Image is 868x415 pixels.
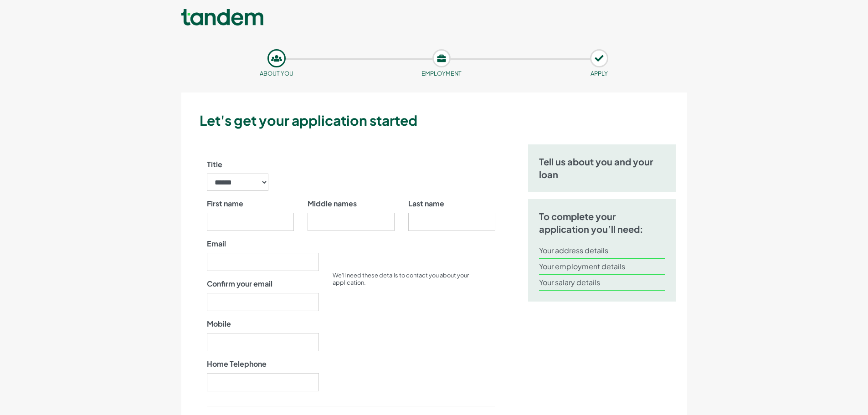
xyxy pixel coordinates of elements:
small: About you [260,70,293,77]
small: APPLY [591,70,608,77]
h3: Let's get your application started [200,111,683,130]
label: Email [207,238,226,249]
label: Confirm your email [207,278,272,289]
li: Your employment details [539,259,665,275]
h5: Tell us about you and your loan [539,155,665,181]
label: Middle names [308,198,357,209]
li: Your address details [539,243,665,259]
label: First name [207,198,243,209]
h5: To complete your application you’ll need: [539,210,665,236]
label: Home Telephone [207,359,267,369]
label: Last name [408,198,444,209]
label: Mobile [207,318,231,329]
li: Your salary details [539,275,665,291]
small: We’ll need these details to contact you about your application. [333,272,469,286]
small: Employment [421,70,462,77]
label: Title [207,159,222,170]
